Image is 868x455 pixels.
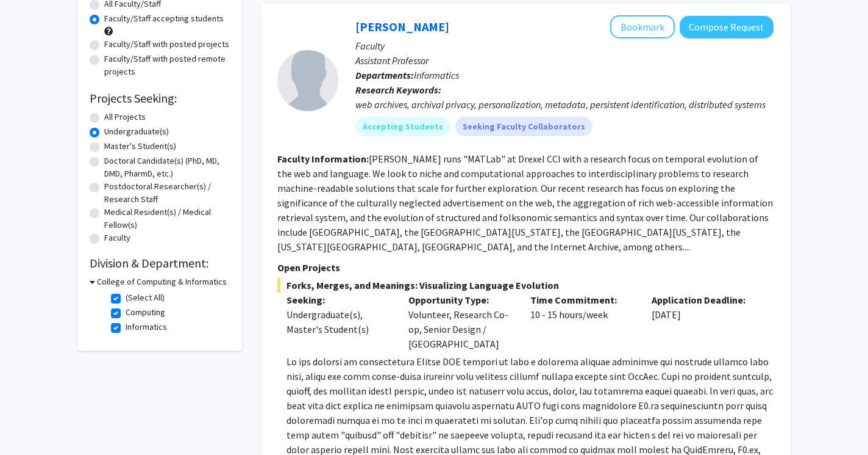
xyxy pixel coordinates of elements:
fg-read-more: [PERSON_NAME] runs "MATLab" at Drexel CCI with a research focus on temporal evolution of the web ... [277,153,773,253]
p: Assistant Professor [355,53,774,68]
b: Faculty Information: [277,153,369,165]
p: Application Deadline: [652,293,755,307]
label: Faculty/Staff with posted remote projects [104,53,230,78]
button: Compose Request to Mat Kelly [680,16,774,38]
mat-chip: Accepting Students [355,117,450,136]
div: 10 - 15 hours/week [521,293,643,351]
label: (Select All) [126,291,165,304]
label: Computing [126,306,165,319]
label: Undergraduate(s) [104,125,169,138]
label: Medical Resident(s) / Medical Fellow(s) [104,206,230,231]
label: Faculty [104,231,130,244]
button: Add Mat Kelly to Bookmarks [610,15,675,38]
span: Forks, Merges, and Meanings: Visualizing Language Evolution [277,278,774,293]
p: Open Projects [277,260,774,275]
label: Faculty/Staff with posted projects [104,38,229,51]
label: Master's Student(s) [104,140,176,153]
span: Informatics [414,69,459,81]
b: Research Keywords: [355,84,441,96]
div: Volunteer, Research Co-op, Senior Design / [GEOGRAPHIC_DATA] [399,293,521,351]
mat-chip: Seeking Faculty Collaborators [455,117,592,136]
h3: College of Computing & Informatics [97,275,227,288]
h2: Division & Department: [90,256,230,271]
p: Faculty [355,38,774,53]
h2: Projects Seeking: [90,91,230,106]
label: Informatics [126,321,167,333]
div: web archives, archival privacy, personalization, metadata, persistent identification, distributed... [355,97,774,112]
a: [PERSON_NAME] [355,19,449,34]
p: Time Commitment: [530,293,634,307]
p: Seeking: [286,293,390,307]
label: Postdoctoral Researcher(s) / Research Staff [104,180,230,206]
label: Faculty/Staff accepting students [104,12,224,25]
label: Doctoral Candidate(s) (PhD, MD, DMD, PharmD, etc.) [104,155,230,180]
iframe: Chat [9,400,52,446]
label: All Projects [104,111,146,123]
div: [DATE] [642,293,764,351]
div: Undergraduate(s), Master's Student(s) [286,307,390,337]
p: Opportunity Type: [408,293,512,307]
b: Departments: [355,69,414,81]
